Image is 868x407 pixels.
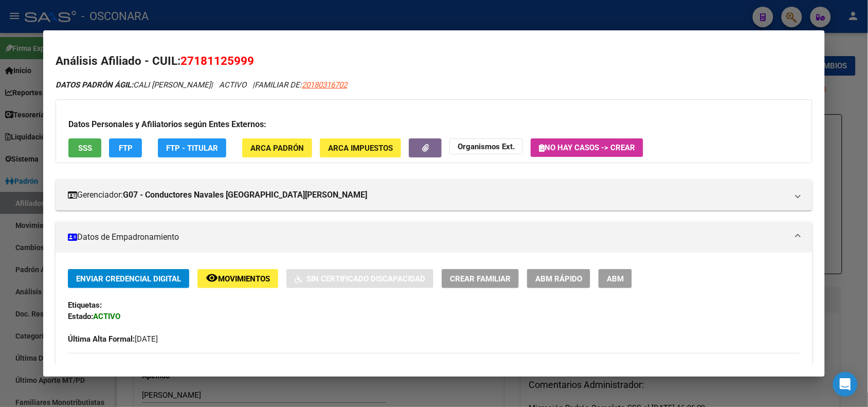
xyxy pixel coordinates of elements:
span: FTP [119,144,133,153]
strong: Estado: [68,312,93,321]
mat-panel-title: Gerenciador: [68,189,787,201]
i: | ACTIVO | [56,80,347,90]
span: ABM [607,274,624,284]
button: SSS [68,138,101,157]
h3: Datos Personales y Afiliatorios según Entes Externos: [68,118,799,131]
span: SSS [78,144,92,153]
strong: G07 - Conductores Navales [GEOGRAPHIC_DATA][PERSON_NAME] [123,189,367,201]
span: Sin Certificado Discapacidad [306,274,425,284]
mat-panel-title: Datos de Empadronamiento [68,231,787,243]
mat-expansion-panel-header: Gerenciador:G07 - Conductores Navales [GEOGRAPHIC_DATA][PERSON_NAME] [56,180,812,210]
span: Enviar Credencial Digital [76,274,181,284]
button: FTP [109,138,142,157]
h2: Análisis Afiliado - CUIL: [56,52,812,70]
span: ABM Rápido [535,274,582,284]
button: ABM Rápido [527,269,590,288]
span: Crear Familiar [450,274,511,284]
button: No hay casos -> Crear [531,138,643,157]
mat-icon: remove_red_eye [206,272,218,284]
div: Open Intercom Messenger [833,372,858,397]
button: Enviar Credencial Digital [68,269,189,288]
strong: DATOS PADRÓN ÁGIL: [56,80,133,90]
span: No hay casos -> Crear [539,143,635,152]
span: FTP - Titular [166,144,218,153]
strong: Organismos Ext. [458,142,515,151]
button: Sin Certificado Discapacidad [286,269,433,288]
button: Movimientos [197,269,278,288]
button: ABM [599,269,632,288]
strong: Etiquetas: [68,300,102,310]
strong: Última Alta Formal: [68,334,135,344]
button: ARCA Padrón [242,138,312,157]
span: CALI [PERSON_NAME] [56,80,211,90]
span: ARCA Impuestos [328,144,393,153]
strong: ACTIVO [93,312,120,321]
button: Organismos Ext. [449,138,523,154]
span: FAMILIAR DE: [255,80,347,90]
button: FTP - Titular [158,138,226,157]
mat-expansion-panel-header: Datos de Empadronamiento [56,222,812,253]
span: Movimientos [218,274,270,284]
button: ARCA Impuestos [320,138,401,157]
span: ARCA Padrón [250,144,304,153]
span: 20180316702 [302,80,347,90]
h3: DATOS DEL AFILIADO [68,363,800,374]
span: 27181125999 [180,54,254,67]
button: Crear Familiar [442,269,519,288]
span: [DATE] [68,334,158,344]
